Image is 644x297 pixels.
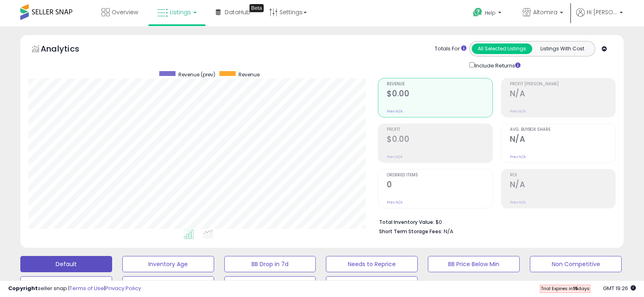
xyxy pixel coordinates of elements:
button: Inventory Age [122,256,214,272]
span: Revenue [239,71,260,78]
button: BB Drop in 7d [224,256,316,272]
button: Listings With Cost [532,43,592,54]
b: Total Inventory Value: [379,219,434,225]
span: Help [485,9,496,16]
span: Avg. Buybox Share [510,128,615,132]
b: 15 [573,285,578,292]
span: DataHub [225,8,250,16]
span: Profit [PERSON_NAME] [510,82,615,87]
span: Profit [387,128,492,132]
button: 30 Day Decrease [326,276,418,293]
small: Prev: N/A [510,154,526,159]
span: Listings [170,8,191,16]
span: Ordered Items [387,173,492,178]
a: Hi [PERSON_NAME] [576,8,623,26]
small: Prev: N/A [387,154,403,159]
small: Prev: N/A [510,200,526,205]
button: Default [20,256,112,272]
button: BB Price Below Min [428,256,520,272]
span: Overview [112,8,138,16]
span: 2025-09-16 19:26 GMT [603,284,636,292]
h2: N/A [510,89,615,100]
h2: 0 [387,180,492,191]
button: Top Sellers [20,276,112,293]
h2: $0.00 [387,134,492,145]
li: $0 [379,217,609,226]
span: Trial Expires in days [541,285,590,292]
small: Prev: N/A [510,109,526,114]
b: Short Term Storage Fees: [379,228,442,235]
span: Altomira [533,8,557,16]
button: Non Competitive [530,256,622,272]
span: ROI [510,173,615,178]
h2: $0.00 [387,89,492,100]
h5: Analytics [41,43,95,56]
button: All Selected Listings [472,43,532,54]
div: Totals For [435,45,466,53]
a: Terms of Use [69,284,104,292]
span: Revenue [387,82,492,87]
span: Hi [PERSON_NAME] [587,8,617,16]
i: Get Help [473,7,483,17]
span: N/A [444,228,453,235]
a: Help [466,1,510,26]
div: Include Returns [463,61,530,70]
button: Items Being Repriced [224,276,316,293]
div: Tooltip anchor [249,4,264,12]
h2: N/A [510,180,615,191]
button: Needs to Reprice [326,256,418,272]
span: Revenue (prev) [178,71,215,78]
div: seller snap | | [8,285,141,293]
h2: N/A [510,134,615,145]
small: Prev: N/A [387,109,403,114]
strong: Copyright [8,284,38,292]
small: Prev: N/A [387,200,403,205]
a: Privacy Policy [105,284,141,292]
button: Selling @ Max [122,276,214,293]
